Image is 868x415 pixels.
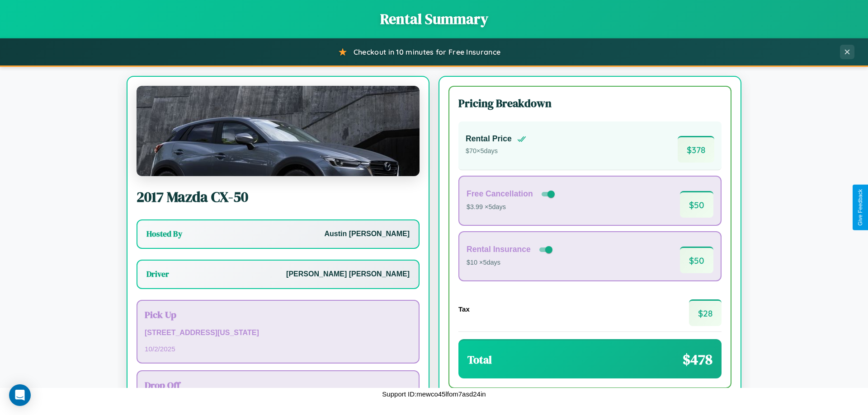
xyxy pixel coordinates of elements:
[683,350,712,369] span: $ 478
[145,308,411,321] h3: Pick Up
[382,388,486,400] p: Support ID: mewco45lfom7asd24in
[680,247,713,273] span: $ 50
[467,257,554,269] p: $10 × 5 days
[467,201,557,213] p: $3.99 × 5 days
[145,326,411,340] p: [STREET_ADDRESS][US_STATE]
[857,189,863,226] div: Give Feedback
[467,189,533,199] h4: Free Cancellation
[689,299,722,326] span: $ 28
[9,9,859,29] h1: Rental Summary
[286,268,410,281] p: [PERSON_NAME] [PERSON_NAME]
[146,269,169,280] h3: Driver
[467,245,531,254] h4: Rental Insurance
[466,134,512,144] h4: Rental Price
[325,228,410,241] p: Austin [PERSON_NAME]
[146,228,182,239] h3: Hosted By
[354,47,500,56] span: Checkout in 10 minutes for Free Insurance
[145,343,411,355] p: 10 / 2 / 2025
[678,136,714,163] span: $ 378
[680,191,713,218] span: $ 50
[137,187,420,207] h2: 2017 Mazda CX-50
[9,384,31,406] div: Open Intercom Messenger
[467,352,492,367] h3: Total
[145,378,411,392] h3: Drop Off
[137,86,420,176] img: Mazda CX-50
[458,96,722,111] h3: Pricing Breakdown
[466,145,526,157] p: $ 70 × 5 days
[458,305,470,313] h4: Tax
